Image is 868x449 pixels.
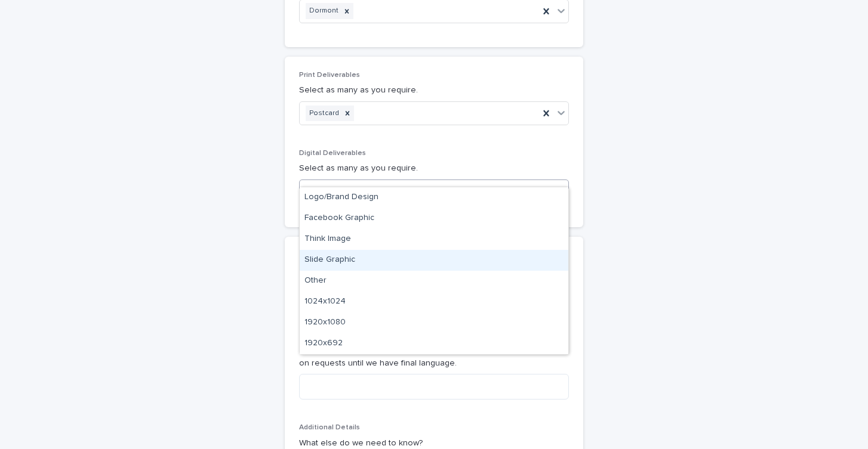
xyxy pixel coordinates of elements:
[299,162,569,175] p: Select as many as you require.
[304,185,334,198] div: Select...
[300,292,568,312] div: 1024x1024
[299,72,360,79] span: Print Deliverables
[300,250,568,271] div: Slide Graphic
[300,229,568,250] div: Think Image
[299,424,360,431] span: Additional Details
[299,150,366,157] span: Digital Deliverables
[300,271,568,292] div: Other
[300,333,568,354] div: 1920x692
[300,187,568,208] div: Logo/Brand Design
[299,84,569,97] p: Select as many as you require.
[300,312,568,333] div: 1920x1080
[306,106,341,122] div: Postcard
[299,345,569,370] p: What do you want it to say? Please note that we will not move forward on requests until we have f...
[306,3,340,19] div: Dormont
[300,208,568,229] div: Facebook Graphic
